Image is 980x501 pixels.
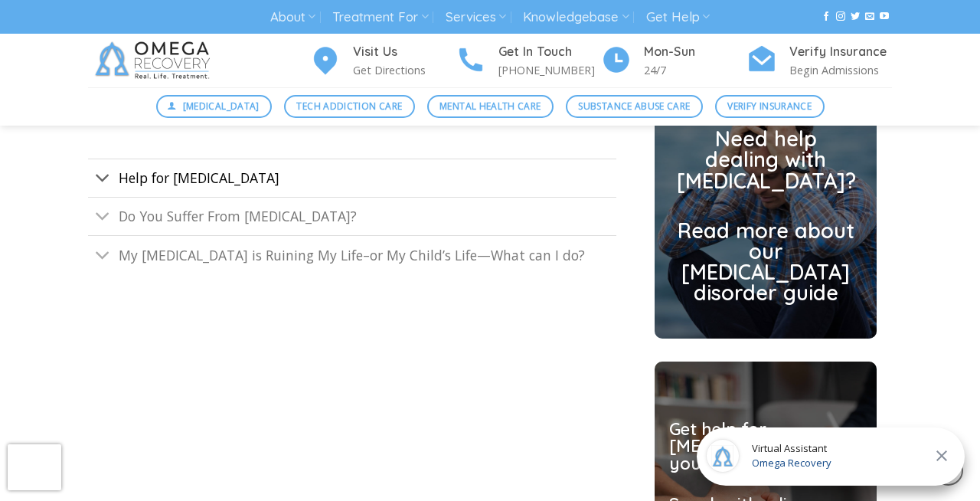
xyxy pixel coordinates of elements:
[270,3,315,31] a: About
[677,220,854,303] h2: Read more about our [MEDICAL_DATA] disorder guide
[498,42,601,62] h4: Get In Touch
[456,42,601,80] a: Get In Touch [PHONE_NUMBER]
[644,42,746,62] h4: Mon-Sun
[88,197,616,235] a: Toggle Do You Suffer From [MEDICAL_DATA]?
[669,421,862,472] h2: Get help for [MEDICAL_DATA] for you or a loved one
[646,3,710,31] a: Get Help
[284,95,415,118] a: Tech Addiction Care
[715,95,825,118] a: Verify Insurance
[880,11,889,22] a: Follow on YouTube
[446,3,506,31] a: Services
[119,169,279,187] span: Help for [MEDICAL_DATA]
[566,95,703,118] a: Substance Abuse Care
[523,3,629,31] a: Knowledgebase
[88,240,118,273] button: Toggle
[88,34,222,87] img: Omega Recovery
[88,163,118,196] button: Toggle
[296,99,402,113] span: Tech Addiction Care
[332,3,428,31] a: Treatment For
[865,11,874,22] a: Send us an email
[439,99,541,113] span: Mental Health Care
[851,11,860,22] a: Follow on Twitter
[578,99,690,113] span: Substance Abuse Care
[353,42,456,62] h4: Visit Us
[746,42,892,80] a: Verify Insurance Begin Admissions
[498,61,601,79] p: [PHONE_NUMBER]
[156,95,273,118] a: [MEDICAL_DATA]
[427,95,554,118] a: Mental Health Care
[836,11,845,22] a: Follow on Instagram
[88,235,616,273] a: Toggle My [MEDICAL_DATA] is Ruining My Life–or My Child’s Life—What can I do?
[789,61,892,79] p: Begin Admissions
[119,207,357,225] span: Do You Suffer From [MEDICAL_DATA]?
[644,61,746,79] p: 24/7
[822,11,831,22] a: Follow on Facebook
[183,99,260,113] span: [MEDICAL_DATA]
[353,61,456,79] p: Get Directions
[727,99,812,113] span: Verify Insurance
[677,129,854,191] h2: Need help dealing with [MEDICAL_DATA]?
[88,201,118,234] button: Toggle
[310,42,456,80] a: Visit Us Get Directions
[88,159,616,197] a: Toggle Help for [MEDICAL_DATA]
[119,246,585,264] span: My [MEDICAL_DATA] is Ruining My Life–or My Child’s Life—What can I do?
[677,129,854,303] a: Need help dealing with [MEDICAL_DATA]? Read more about our [MEDICAL_DATA] disorder guide
[789,42,892,62] h4: Verify Insurance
